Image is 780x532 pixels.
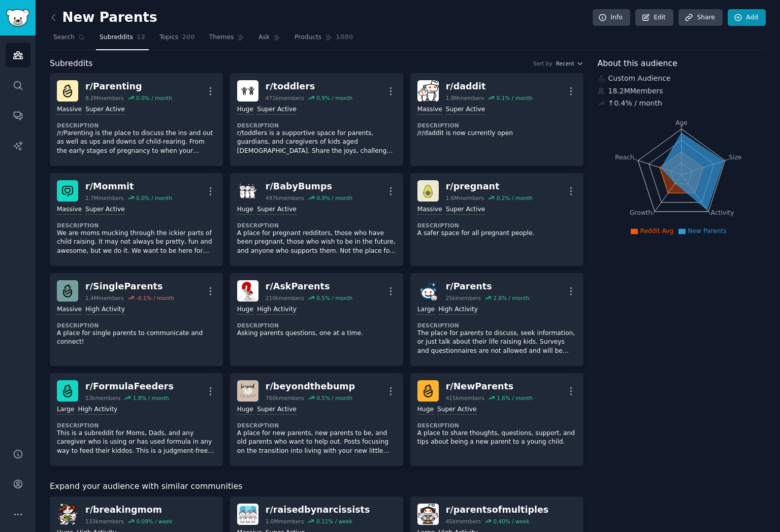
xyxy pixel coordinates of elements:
span: 1080 [336,33,353,42]
img: BabyBumps [237,180,258,202]
span: About this audience [598,57,677,70]
div: Massive [417,205,442,215]
div: r/ raisedbynarcissists [266,504,370,516]
div: r/ AskParents [266,280,352,293]
a: dadditr/daddit1.8Mmembers0.1% / monthMassiveSuper ActiveDescription/r/daddit is now currently open [410,73,583,166]
div: Huge [237,205,253,215]
div: 210k members [266,294,304,302]
span: Recent [556,60,574,67]
div: Sort by [533,60,552,67]
p: A place to share thoughts, questions, support, and tips about being a new parent to a young child. [417,429,576,447]
div: 2.7M members [85,194,124,202]
a: SingleParentsr/SingleParents1.4Mmembers-0.1% / monthMassiveHigh ActivityDescriptionA place for si... [50,273,223,366]
div: 25k members [446,294,481,302]
span: Expand your audience with similar communities [50,480,242,493]
tspan: Activity [710,209,734,216]
span: Topics [159,33,178,42]
dt: Description [57,222,216,229]
div: Super Active [85,205,125,215]
div: Super Active [85,105,125,115]
span: Search [53,33,75,42]
tspan: Age [675,119,688,126]
div: 0.11 % / week [316,518,352,525]
dt: Description [57,422,216,429]
span: 12 [137,33,145,42]
a: Products1080 [291,29,356,50]
a: Search [50,29,89,50]
a: Parentsr/Parents25kmembers2.8% / monthLargeHigh ActivityDescriptionThe place for parents to discu... [410,273,583,366]
img: NewParents [417,380,439,402]
div: r/ Mommit [85,180,172,193]
div: 1.6 % / month [497,394,533,402]
div: 0.40 % / week [493,518,529,525]
div: Super Active [446,105,485,115]
dt: Description [417,122,576,129]
div: 133k members [85,518,124,525]
a: Ask [255,29,284,50]
div: Huge [237,105,253,115]
div: 1.8 % / month [133,394,169,402]
div: r/ NewParents [446,380,533,393]
div: 0.1 % / month [497,94,533,102]
dt: Description [417,422,576,429]
span: Themes [209,33,234,42]
img: FormulaFeeders [57,380,78,402]
div: 1.8M members [446,94,484,102]
div: Massive [417,105,442,115]
dt: Description [237,422,396,429]
div: 45k members [446,518,481,525]
div: Super Active [437,405,477,415]
div: Massive [57,205,82,215]
a: BabyBumpsr/BabyBumps497kmembers0.9% / monthHugeSuper ActiveDescriptionA place for pregnant reddit... [230,173,403,266]
div: r/ toddlers [266,80,352,93]
div: Massive [57,105,82,115]
img: pregnant [417,180,439,202]
div: r/ beyondthebump [266,380,355,393]
dt: Description [57,322,216,329]
div: Massive [57,305,82,315]
dt: Description [57,122,216,129]
div: 0.5 % / month [316,294,352,302]
dt: Description [237,322,396,329]
span: Subreddits [50,57,93,70]
div: 760k members [266,394,304,402]
div: Super Active [446,205,485,215]
dt: Description [417,222,576,229]
div: r/ Parenting [85,80,172,93]
div: r/ SingleParents [85,280,174,293]
p: /r/daddit is now currently open [417,129,576,138]
div: High Activity [257,305,297,315]
div: ↑ 0.4 % / month [608,98,662,109]
div: r/ parentsofmultiples [446,504,549,516]
div: Super Active [257,405,297,415]
a: Add [728,9,766,26]
div: -0.1 % / month [136,294,174,302]
p: The place for parents to discuss, seek information, or just talk about their life raising kids. S... [417,329,576,356]
div: Super Active [257,205,297,215]
div: r/ daddit [446,80,533,93]
a: toddlersr/toddlers471kmembers0.9% / monthHugeSuper ActiveDescriptionr/toddlers is a supportive sp... [230,73,403,166]
a: Parentingr/Parenting8.2Mmembers0.0% / monthMassiveSuper ActiveDescription/r/Parenting is the plac... [50,73,223,166]
a: AskParentsr/AskParents210kmembers0.5% / monthHugeHigh ActivityDescriptionAsking parents questions... [230,273,403,366]
div: Huge [237,405,253,415]
div: 497k members [266,194,304,202]
div: 1.4M members [85,294,124,302]
a: Share [678,9,722,26]
tspan: Growth [630,209,652,216]
div: 18.2M Members [598,86,766,96]
img: raisedbynarcissists [237,504,258,525]
div: 0.9 % / month [316,194,352,202]
img: SingleParents [57,280,78,302]
span: New Parents [688,227,726,235]
a: NewParentsr/NewParents415kmembers1.6% / monthHugeSuper ActiveDescriptionA place to share thoughts... [410,373,583,466]
a: Subreddits12 [96,29,149,50]
span: 200 [182,33,195,42]
p: Asking parents questions, one at a time. [237,329,396,338]
dt: Description [237,122,396,129]
div: Large [417,305,435,315]
div: Large [57,405,74,415]
div: 0.5 % / month [316,394,352,402]
div: 1.6M members [446,194,484,202]
p: A safer space for all pregnant people. [417,229,576,238]
div: Super Active [257,105,297,115]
